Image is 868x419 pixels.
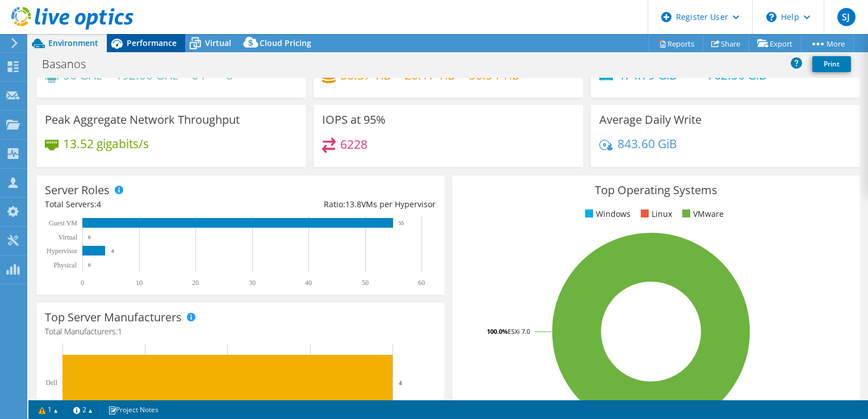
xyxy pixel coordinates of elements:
text: 0 [88,262,91,268]
h3: Average Daily Write [599,114,702,126]
a: Export [749,35,802,52]
span: Performance [127,37,177,48]
a: Print [812,56,851,72]
h3: Peak Aggregate Network Throughput [45,114,240,126]
text: 55 [399,220,404,226]
h4: 192.00 GHz [115,69,178,81]
h4: 36.37 TiB [340,69,391,81]
span: Cloud Pricing [260,37,311,48]
text: 10 [136,279,143,287]
span: Environment [48,37,98,48]
h4: 56 GHz [63,69,102,81]
tspan: ESXi 7.0 [508,327,530,336]
text: 30 [249,279,256,287]
text: 0 [88,234,91,240]
h4: 56.54 TiB [469,69,520,81]
text: Dell [45,379,57,387]
li: Windows [582,208,631,220]
tspan: 100.0% [487,327,508,336]
h4: 474.79 GiB [617,69,694,81]
text: 40 [305,279,312,287]
text: Virtual [59,233,78,241]
li: Linux [638,208,672,220]
text: 60 [418,279,425,287]
h4: 762.50 GiB [707,69,767,81]
span: 4 [97,199,101,209]
a: Project Notes [100,403,166,417]
span: Virtual [205,37,231,48]
span: 13.8 [345,199,361,209]
text: 20 [192,279,199,287]
h3: Top Server Manufacturers [45,311,182,324]
h4: 8 [226,69,272,81]
text: 4 [399,379,402,386]
h3: Server Roles [45,184,110,196]
h3: Top Operating Systems [461,184,852,196]
div: Total Servers: [45,198,240,211]
div: Ratio: VMs per Hypervisor [240,198,436,211]
a: 1 [31,403,66,417]
h4: 13.52 gigabits/s [63,137,149,150]
a: Reports [649,35,703,52]
h4: Total Manufacturers: [45,325,436,338]
text: Physical [53,261,77,269]
text: 0 [81,279,84,287]
h4: 20.17 TiB [404,69,456,81]
h1: Basanos [37,58,103,70]
li: VMware [679,208,724,220]
h4: 64 [191,69,213,81]
h4: 6228 [340,138,368,150]
svg: \n [766,12,777,22]
h3: IOPS at 95% [322,114,386,126]
text: 4 [111,248,114,254]
a: More [801,35,854,52]
a: Share [703,35,749,52]
span: 1 [118,326,122,337]
text: Guest VM [49,219,77,227]
text: 50 [362,279,369,287]
a: 2 [65,403,101,417]
text: Hypervisor [47,247,77,255]
span: SJ [837,8,856,26]
h4: 843.60 GiB [617,137,677,150]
